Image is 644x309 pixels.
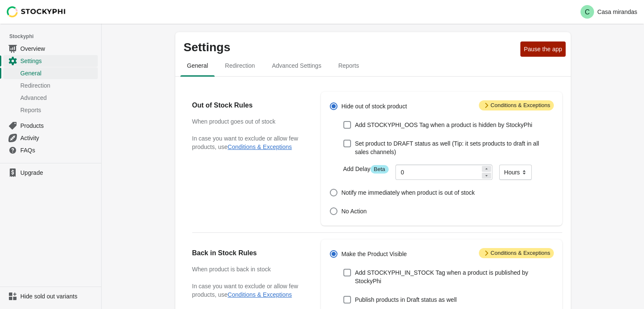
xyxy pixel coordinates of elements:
[3,167,98,179] a: Upgrade
[597,8,637,15] p: Casa mirandas
[192,134,304,151] p: In case you want to exclude or allow few products, use
[20,146,96,154] span: FAQs
[3,119,98,132] a: Products
[20,292,96,301] span: Hide sold out variants
[218,58,262,73] span: Redirection
[265,58,328,73] span: Advanced Settings
[3,144,98,156] a: FAQs
[20,134,96,142] span: Activity
[20,106,96,114] span: Reports
[3,79,98,91] a: Redirection
[20,44,96,53] span: Overview
[355,139,553,156] span: Set product to DRAFT status as well (Tip: it sets products to draft in all sales channels)
[180,58,215,73] span: General
[370,165,389,174] span: Beta
[524,46,562,52] span: Pause the app
[343,165,388,174] label: Add Delay
[3,91,98,104] a: Advanced
[179,55,217,77] button: general
[3,132,98,144] a: Activity
[3,55,98,67] a: Settings
[577,3,641,20] button: Avatar with initials CCasa mirandas
[192,248,304,258] h2: Back in Stock Rules
[228,143,292,150] button: Conditions & Exceptions
[20,69,96,77] span: General
[341,207,367,215] span: No Action
[355,295,456,304] span: Publish products in Draft status as well
[7,6,66,17] img: Stockyphi
[3,104,98,116] a: Reports
[216,55,263,77] button: redirection
[3,67,98,79] a: General
[332,58,366,73] span: Reports
[330,55,368,77] button: reports
[585,8,590,16] text: C
[228,291,292,298] button: Conditions & Exceptions
[192,100,304,110] h2: Out of Stock Rules
[192,265,304,273] h3: When product is back in stock
[580,5,594,19] span: Avatar with initials C
[184,41,517,54] p: Settings
[341,188,475,197] span: Notify me immediately when product is out of stock
[20,121,96,130] span: Products
[520,41,565,57] button: Pause the app
[20,57,96,65] span: Settings
[192,282,304,299] p: In case you want to exclude or allow few products, use
[341,102,407,110] span: Hide out of stock product
[3,42,98,55] a: Overview
[355,268,553,285] span: Add STOCKYPHI_IN_STOCK Tag when a product is published by StockyPhi
[355,121,532,129] span: Add STOCKYPHI_OOS Tag when a product is hidden by StockyPhi
[20,94,96,102] span: Advanced
[20,81,96,90] span: Redirection
[479,100,554,110] span: Conditions & Exceptions
[341,250,407,258] span: Make the Product Visible
[479,248,554,258] span: Conditions & Exceptions
[20,168,96,177] span: Upgrade
[3,290,98,302] a: Hide sold out variants
[192,117,304,126] h3: When product goes out of stock
[9,32,101,41] span: Stockyphi
[263,55,330,77] button: Advanced settings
